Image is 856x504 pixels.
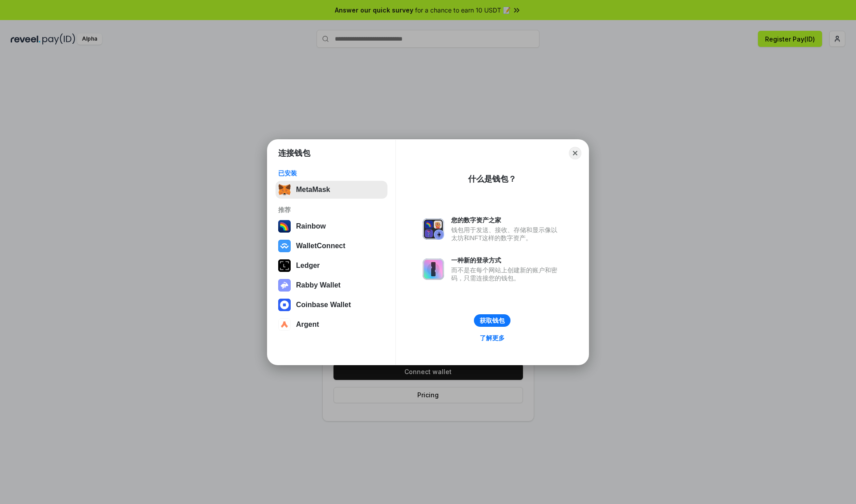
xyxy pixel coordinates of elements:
[278,148,310,158] h1: 连接钱包
[278,169,385,177] div: 已安装
[278,318,291,331] img: svg+xml,%3Csvg%20width%3D%2228%22%20height%3D%2228%22%20viewBox%3D%220%200%2028%2028%22%20fill%3D...
[296,222,326,230] div: Rainbow
[451,256,562,264] div: 一种新的登录方式
[423,218,444,240] img: svg+xml,%3Csvg%20xmlns%3D%22http%3A%2F%2Fwww.w3.org%2F2000%2Fsvg%22%20fill%3D%22none%22%20viewBox...
[278,220,291,233] img: svg+xml,%3Csvg%20width%3D%22120%22%20height%3D%22120%22%20viewBox%3D%220%200%20120%20120%22%20fil...
[276,316,387,333] button: Argent
[278,183,291,196] img: svg+xml,%3Csvg%20fill%3D%22none%22%20height%3D%2233%22%20viewBox%3D%220%200%2035%2033%22%20width%...
[276,237,387,255] button: WalletConnect
[480,334,505,342] div: 了解更多
[451,266,562,282] div: 而不是在每个网站上创建新的账户和密码，只需连接您的钱包。
[569,147,581,159] button: Close
[276,217,387,235] button: Rainbow
[296,281,341,289] div: Rabby Wallet
[474,332,510,344] a: 了解更多
[276,296,387,314] button: Coinbase Wallet
[468,174,516,184] div: 什么是钱包？
[278,240,291,252] img: svg+xml,%3Csvg%20width%3D%2228%22%20height%3D%2228%22%20viewBox%3D%220%200%2028%2028%22%20fill%3D...
[480,317,505,325] div: 获取钱包
[276,257,387,275] button: Ledger
[451,226,562,242] div: 钱包用于发送、接收、存储和显示像以太坊和NFT这样的数字资产。
[296,262,320,270] div: Ledger
[451,216,562,224] div: 您的数字资产之家
[278,259,291,272] img: svg+xml,%3Csvg%20xmlns%3D%22http%3A%2F%2Fwww.w3.org%2F2000%2Fsvg%22%20width%3D%2228%22%20height%3...
[278,299,291,311] img: svg+xml,%3Csvg%20width%3D%2228%22%20height%3D%2228%22%20viewBox%3D%220%200%2028%2028%22%20fill%3D...
[296,242,346,250] div: WalletConnect
[296,301,351,309] div: Coinbase Wallet
[276,276,387,294] button: Rabby Wallet
[474,314,510,327] button: 获取钱包
[278,206,385,214] div: 推荐
[296,186,330,194] div: MetaMask
[278,279,291,292] img: svg+xml,%3Csvg%20xmlns%3D%22http%3A%2F%2Fwww.w3.org%2F2000%2Fsvg%22%20fill%3D%22none%22%20viewBox...
[296,321,319,329] div: Argent
[423,258,444,280] img: svg+xml,%3Csvg%20xmlns%3D%22http%3A%2F%2Fwww.w3.org%2F2000%2Fsvg%22%20fill%3D%22none%22%20viewBox...
[276,181,387,199] button: MetaMask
